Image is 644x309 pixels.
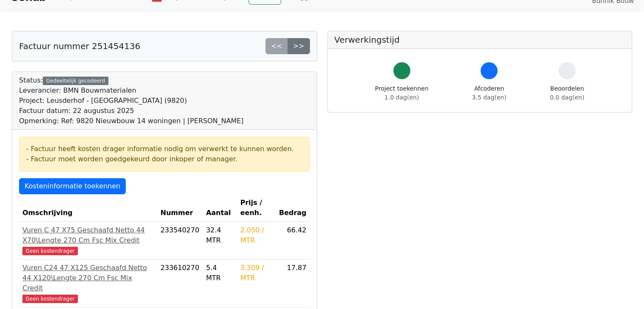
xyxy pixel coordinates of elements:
h5: Verwerkingstijd [334,35,625,45]
td: 17.87 [276,259,310,307]
div: - Factuur heeft kosten drager informatie nodig om verwerkt te kunnen worden. [26,144,303,154]
div: 2.050 / MTR [240,225,272,246]
div: Opmerking: Ref: 9820 Nieuwbouw 14 woningen | [PERSON_NAME] [19,116,243,126]
span: 3.5 dag(en) [472,94,506,101]
div: Beoordelen [550,84,584,102]
div: Leverancier: BMN Bouwmaterialen [19,86,243,96]
div: Factuur datum: 22 augustus 2025 [19,106,243,116]
th: Aantal [203,194,237,222]
div: Project toekennen [375,84,428,102]
span: Geen kostendrager [22,295,78,303]
a: >> [287,38,310,54]
td: 233540270 [157,222,203,259]
div: Vuren C 47 X75 Geschaafd Netto 44 X70\Lengte 270 Cm Fsc Mix Credit [22,225,154,246]
th: Nummer [157,194,203,222]
span: 1.0 dag(en) [384,94,419,101]
div: - Factuur moet worden goedgekeurd door inkoper of manager. [26,154,303,164]
div: Vuren C24 47 X125 Geschaafd Netto 44 X120\Lengte 270 Cm Fsc Mix Credit [22,263,154,293]
a: Vuren C 47 X75 Geschaafd Netto 44 X70\Lengte 270 Cm Fsc Mix CreditGeen kostendrager [22,225,154,256]
span: 0.0 dag(en) [550,94,584,101]
div: Project: Leusderhof - [GEOGRAPHIC_DATA] (9820) [19,96,243,106]
div: Afcoderen [472,84,506,102]
div: Status: [19,75,243,126]
div: 32.4 MTR [206,225,234,246]
td: 66.42 [276,222,310,259]
th: Prijs / eenh. [237,194,275,222]
div: 3.309 / MTR [240,263,272,283]
span: Geen kostendrager [22,247,78,255]
th: Bedrag [276,194,310,222]
th: Omschrijving [19,194,157,222]
a: Vuren C24 47 X125 Geschaafd Netto 44 X120\Lengte 270 Cm Fsc Mix CreditGeen kostendrager [22,263,154,303]
td: 233610270 [157,259,203,307]
div: Gedeeltelijk gecodeerd [43,77,108,85]
div: 5.4 MTR [206,263,234,283]
h5: Factuur nummer 251454136 [19,41,140,51]
a: Kosteninformatie toekennen [19,178,126,194]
